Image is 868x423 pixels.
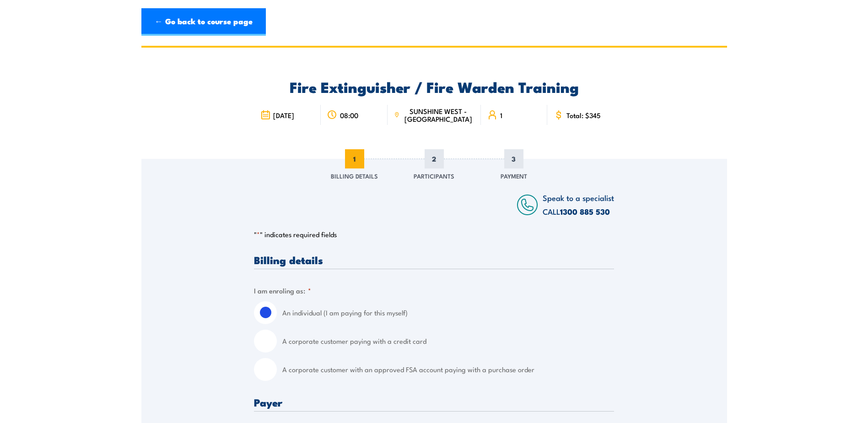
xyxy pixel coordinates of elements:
label: A corporate customer with an approved FSA account paying with a purchase order [282,358,614,381]
span: Total: $345 [566,111,601,119]
span: 1 [345,149,364,168]
span: 1 [500,111,502,119]
span: Speak to a specialist CALL [543,192,614,217]
span: Billing Details [331,171,378,180]
span: 3 [504,149,523,168]
h3: Billing details [254,255,614,265]
a: 1300 885 530 [560,206,610,217]
p: " " indicates required fields [254,230,614,239]
h3: Payer [254,397,614,407]
h2: Fire Extinguisher / Fire Warden Training [254,80,614,93]
span: 08:00 [340,111,358,119]
span: Participants [414,171,454,180]
label: An individual (I am paying for this myself) [282,301,614,324]
span: SUNSHINE WEST - [GEOGRAPHIC_DATA] [402,107,474,123]
a: ← Go back to course page [141,8,266,36]
span: [DATE] [273,111,294,119]
label: A corporate customer paying with a credit card [282,330,614,352]
legend: I am enroling as: [254,285,311,296]
span: Payment [501,171,527,180]
span: 2 [425,149,444,168]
